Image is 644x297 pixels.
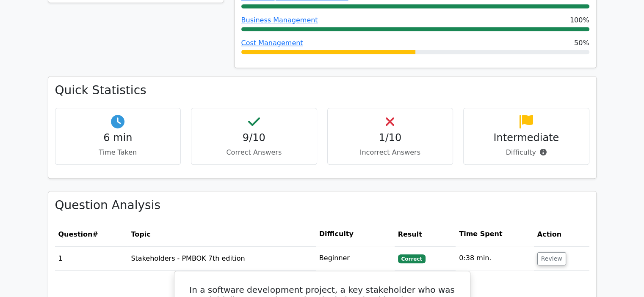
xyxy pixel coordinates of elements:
[534,222,589,246] th: Action
[334,132,446,144] h4: 1/10
[62,147,174,158] p: Time Taken
[470,132,582,144] h4: Intermediate
[334,147,446,158] p: Incorrect Answers
[55,222,128,246] th: #
[198,132,310,144] h4: 9/10
[456,246,533,270] td: 0:38 min.
[316,246,395,270] td: Beginner
[316,222,395,246] th: Difficulty
[395,222,456,246] th: Result
[537,252,566,265] button: Review
[55,198,589,213] h3: Question Analysis
[470,147,582,158] p: Difficulty
[55,246,128,270] td: 1
[62,132,174,144] h4: 6 min
[241,16,318,24] a: Business Management
[241,39,303,47] a: Cost Management
[574,38,589,48] span: 50%
[198,147,310,158] p: Correct Answers
[55,83,589,98] h3: Quick Statistics
[58,230,93,238] span: Question
[127,222,315,246] th: Topic
[570,15,589,25] span: 100%
[398,254,426,263] span: Correct
[127,246,315,270] td: Stakeholders - PMBOK 7th edition
[456,222,533,246] th: Time Spent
